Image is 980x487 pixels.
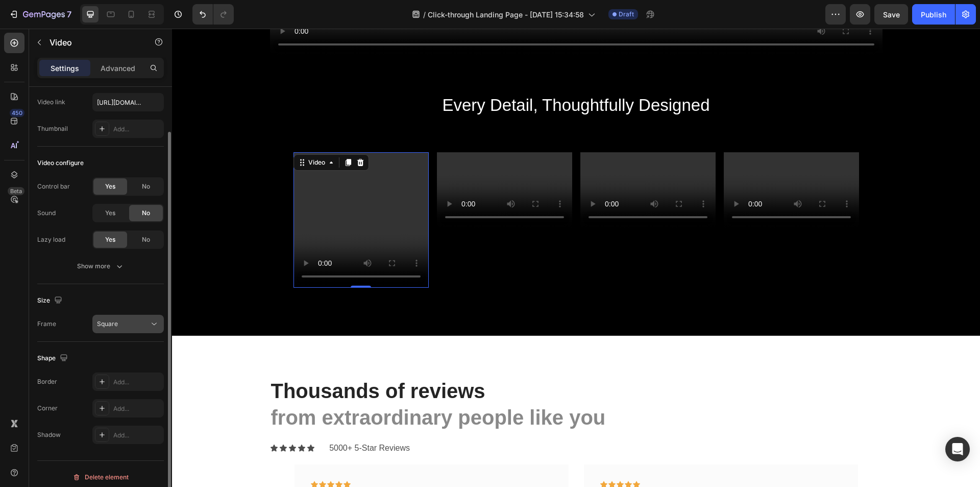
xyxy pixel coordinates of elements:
video: Video [265,124,400,200]
div: Sound [37,208,56,218]
div: 450 [10,109,24,117]
span: Click-through Landing Page - [DATE] 15:34:58 [428,9,584,20]
div: Delete element [72,471,129,483]
div: Shape [37,352,70,365]
p: Advanced [101,63,135,74]
p: 5000+ 5-Star Reviews [157,412,709,427]
div: Beta [8,187,24,195]
span: No [142,208,150,218]
div: Video configure [37,158,84,168]
button: Show more [37,257,164,275]
div: Video [134,129,155,138]
span: Yes [105,235,115,244]
div: Control bar [37,182,70,191]
div: Thumbnail [37,124,68,133]
button: 7 [4,4,76,25]
div: Video link [37,98,65,107]
div: Shadow [37,430,61,439]
span: Draft [619,10,634,19]
div: Show more [77,261,125,271]
span: No [142,182,150,191]
video: Video [552,124,687,200]
button: Square [92,315,164,333]
div: Corner [37,404,58,413]
h2: Thousands of reviews [98,348,710,403]
div: Border [37,377,57,386]
span: / [423,9,426,20]
span: Yes [105,182,115,191]
span: from extraordinary people like you [99,378,434,400]
p: Settings [51,63,79,74]
p: Video [50,36,136,49]
div: Add... [113,404,161,413]
span: No [142,235,150,244]
button: Delete element [37,469,164,485]
input: Insert video url here [92,93,164,111]
div: Add... [113,431,161,440]
iframe: Design area [172,29,980,487]
div: Add... [113,378,161,387]
div: Undo/Redo [192,4,234,25]
div: Add... [113,125,161,134]
button: Publish [912,4,955,25]
span: Square [97,320,118,328]
video: Video [408,124,544,200]
div: Size [37,294,64,308]
span: Every Detail, Thoughtfully Designed [270,67,537,86]
div: Publish [921,9,946,20]
span: Save [883,10,900,19]
button: Save [874,4,908,25]
div: Lazy load [37,235,65,244]
video: Video [121,124,257,259]
span: Yes [105,208,115,218]
p: 7 [67,8,71,20]
div: Frame [37,319,56,329]
div: Open Intercom Messenger [945,437,970,461]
